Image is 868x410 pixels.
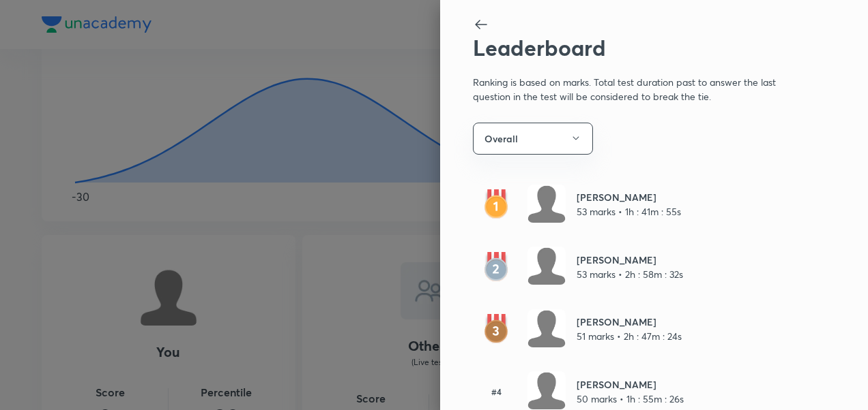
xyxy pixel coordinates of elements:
img: Avatar [527,309,566,347]
img: Avatar [527,247,566,285]
img: rank2.svg [473,252,519,282]
h6: [PERSON_NAME] [577,315,682,329]
p: 53 marks • 2h : 58m : 32s [577,267,683,281]
h6: #4 [473,385,519,398]
h2: Leaderboard [473,35,790,61]
p: 51 marks • 2h : 47m : 24s [577,329,682,343]
img: rank3.svg [473,314,519,344]
img: rank1.svg [473,189,519,219]
p: Ranking is based on marks. Total test duration past to answer the last question in the test will ... [473,61,790,106]
h6: [PERSON_NAME] [577,190,681,204]
h6: [PERSON_NAME] [577,253,683,267]
img: Avatar [527,185,566,223]
button: Overall [473,123,593,155]
p: 53 marks • 1h : 41m : 55s [577,204,681,219]
h6: [PERSON_NAME] [577,377,684,392]
p: 50 marks • 1h : 55m : 26s [577,392,684,406]
img: Avatar [527,371,566,409]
